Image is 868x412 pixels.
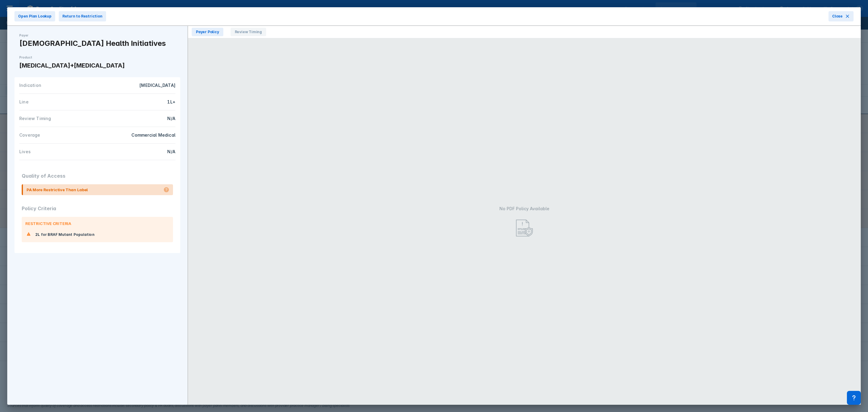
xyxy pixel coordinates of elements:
[35,232,94,237] span: 2L for BRAF Mutant Population
[19,99,97,105] div: Line
[829,11,854,21] button: Close
[847,391,861,405] div: Contact Support
[22,167,173,184] div: Quality of Access
[19,132,97,138] div: Coverage
[19,61,175,70] div: [MEDICAL_DATA]+[MEDICAL_DATA]
[19,115,97,122] div: Review Timing
[22,200,173,217] div: Policy Criteria
[19,39,175,48] div: [DEMOGRAPHIC_DATA] Health Initiatives
[101,82,175,89] div: [MEDICAL_DATA]
[25,220,71,227] span: RESTRICTIVE CRITERIA
[192,28,223,36] span: Payer Policy
[101,115,175,122] div: N/A
[27,187,88,193] div: PA More Restrictive Than Label
[101,148,175,155] div: N/A
[19,55,175,60] div: Product
[62,14,102,19] span: Return to Restriction
[18,14,52,19] span: Open Plan Lookup
[101,99,175,105] div: 1L+
[19,33,175,38] div: Payer
[499,205,550,212] div: No PDF Policy Available
[19,82,97,89] div: Indication
[14,11,55,21] button: Open Plan Lookup
[19,148,97,155] div: Lives
[59,11,106,21] button: Return to Restriction
[101,132,175,138] div: Commercial Medical
[231,28,266,36] span: Review Timing
[832,14,843,19] span: Close
[516,220,533,236] img: Payer_Policy_Modal_Placeholder.png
